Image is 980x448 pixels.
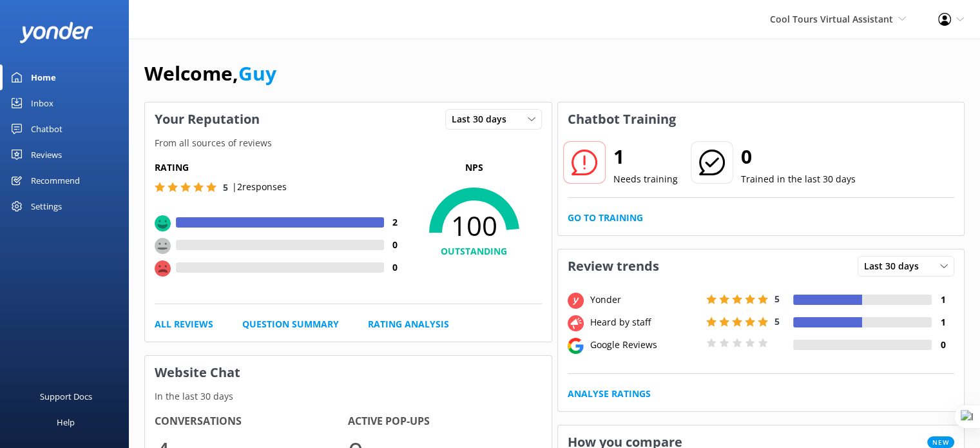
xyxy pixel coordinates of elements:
[31,90,53,116] div: Inbox
[587,315,703,329] div: Heard by staff
[558,249,669,283] h3: Review trends
[741,141,856,172] h2: 0
[31,142,62,168] div: Reviews
[613,141,678,172] h2: 1
[31,116,62,142] div: Chatbot
[932,293,954,307] h4: 1
[613,172,678,186] p: Needs training
[19,22,93,43] img: yonder-white-logo.png
[407,161,542,175] p: NPS
[238,60,276,86] a: Guy
[232,180,287,194] p: | 2 responses
[587,293,703,307] div: Yonder
[145,102,269,136] h3: Your Reputation
[145,356,552,389] h3: Website Chat
[741,172,856,186] p: Trained in the last 30 days
[452,112,514,126] span: Last 30 days
[155,413,348,430] h4: Conversations
[568,211,643,225] a: Go to Training
[774,315,780,327] span: 5
[40,384,92,409] div: Support Docs
[31,193,62,219] div: Settings
[242,317,339,331] a: Question Summary
[31,168,80,193] div: Recommend
[155,161,407,175] h5: Rating
[145,389,552,404] p: In the last 30 days
[348,413,541,430] h4: Active Pop-ups
[770,13,893,25] span: Cool Tours Virtual Assistant
[558,102,686,136] h3: Chatbot Training
[57,409,75,435] div: Help
[144,58,276,89] h1: Welcome,
[223,181,228,193] span: 5
[145,136,552,150] p: From all sources of reviews
[384,260,407,275] h4: 0
[587,338,703,352] div: Google Reviews
[384,215,407,229] h4: 2
[568,387,651,401] a: Analyse Ratings
[932,338,954,352] h4: 0
[864,259,927,273] span: Last 30 days
[31,64,56,90] div: Home
[407,209,542,242] span: 100
[774,293,780,305] span: 5
[368,317,449,331] a: Rating Analysis
[155,317,213,331] a: All Reviews
[927,436,954,448] span: New
[407,244,542,258] h4: OUTSTANDING
[932,315,954,329] h4: 1
[384,238,407,252] h4: 0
